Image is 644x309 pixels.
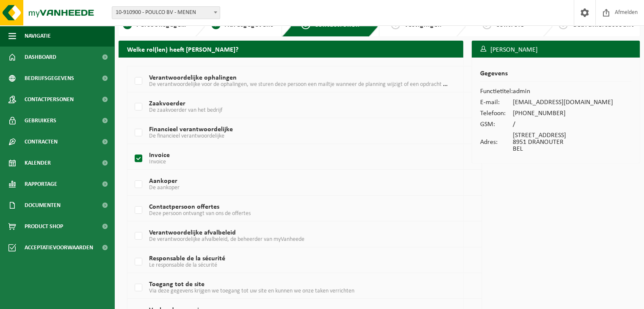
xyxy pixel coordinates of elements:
td: admin [513,86,613,97]
h2: Gegevens [480,70,631,82]
td: [PHONE_NUMBER] [513,108,613,119]
td: [EMAIL_ADDRESS][DOMAIN_NAME] [513,97,613,108]
label: Zaakvoerder [133,101,448,113]
label: Verantwoordelijke ophalingen [133,75,448,88]
span: De verantwoordelijke voor de ophalingen, we sturen deze persoon een mailtje wanneer de planning w... [149,81,481,88]
td: GSM: [480,119,513,130]
span: Gebruikers [25,110,56,131]
label: Verantwoordelijke afvalbeleid [133,230,448,243]
span: Acceptatievoorwaarden [25,237,93,258]
span: 10-910900 - POULCO BV - MENEN [112,7,220,19]
span: Via deze gegevens krijgen we toegang tot uw site en kunnen we onze taken verrichten [149,288,354,294]
label: Toegang tot de site [133,281,448,294]
span: Product Shop [25,216,63,237]
span: De zaakvoerder van het bedrijf [149,107,222,113]
label: Invoice [133,152,448,165]
label: Aankoper [133,178,448,191]
td: / [513,119,613,130]
span: Deze persoon ontvangt van ons de offertes [149,210,251,217]
span: De financieel verantwoordelijke [149,133,224,139]
span: Navigatie [25,25,51,47]
span: Invoice [149,159,166,165]
td: E-mail: [480,97,513,108]
td: Functietitel: [480,86,513,97]
span: Le responsable de la sécurité [149,262,217,268]
h2: Welke rol(len) heeft [PERSON_NAME]? [119,41,463,57]
td: [STREET_ADDRESS] 8951 DRANOUTER BEL [513,130,613,154]
label: Financieel verantwoordelijke [133,127,448,139]
label: Contactpersoon offertes [133,204,448,217]
td: Adres: [480,130,513,154]
span: 10-910900 - POULCO BV - MENEN [112,6,220,19]
span: Contracten [25,131,58,152]
span: Bedrijfsgegevens [25,68,74,89]
span: Dashboard [25,47,56,68]
label: Responsable de la sécurité [133,256,448,268]
h3: [PERSON_NAME] [472,41,640,59]
span: De aankoper [149,185,180,191]
span: Rapportage [25,174,57,195]
span: Kalender [25,152,51,174]
td: Telefoon: [480,108,513,119]
span: De verantwoordelijke afvalbeleid, de beheerder van myVanheede [149,236,304,243]
span: Documenten [25,195,61,216]
span: Contactpersonen [25,89,74,110]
